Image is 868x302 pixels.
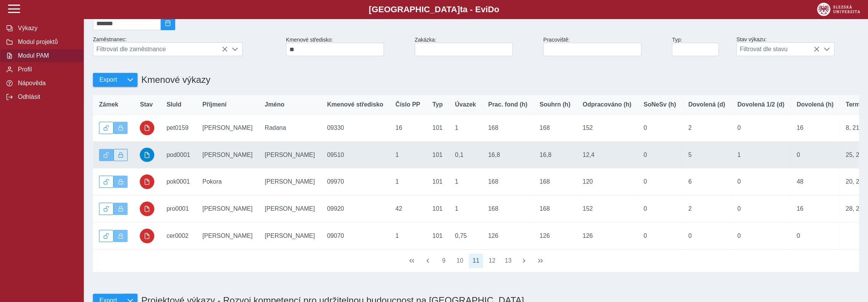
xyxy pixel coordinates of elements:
[137,71,210,89] h1: Kmenové výkazy
[389,115,426,142] td: 16
[449,195,482,223] td: 1
[534,195,577,223] td: 168
[327,101,384,108] span: Kmenové středisko
[140,148,154,162] button: schváleno
[731,222,791,249] td: 0
[682,195,731,223] td: 2
[166,101,181,108] span: SluId
[796,101,833,108] span: Dovolená (h)
[540,34,669,59] div: Pracoviště:
[93,73,123,87] button: Export
[426,195,449,223] td: 101
[688,101,725,108] span: Dovolená (d)
[259,141,321,168] td: [PERSON_NAME]
[455,101,476,108] span: Úvazek
[482,168,534,195] td: 168
[113,230,128,242] button: Výkaz uzamčen.
[160,141,196,168] td: pod0001
[469,254,483,268] button: 11
[283,34,412,59] div: Kmenové středisko:
[140,174,154,189] button: uzamčeno
[731,168,791,195] td: 0
[488,101,528,108] span: Prac. fond (h)
[638,222,682,249] td: 0
[540,101,571,108] span: Souhrn (h)
[482,141,534,168] td: 16,8
[426,115,449,142] td: 101
[99,101,118,108] span: Zámek
[494,5,499,14] span: o
[449,168,482,195] td: 1
[577,115,638,142] td: 152
[113,176,128,188] button: Výkaz uzamčen.
[577,168,638,195] td: 120
[16,80,77,87] span: Nápověda
[160,115,196,142] td: pet0159
[321,141,390,168] td: 09510
[196,115,259,142] td: [PERSON_NAME]
[534,115,577,142] td: 168
[482,222,534,249] td: 126
[638,141,682,168] td: 0
[436,254,451,268] button: 9
[790,195,839,223] td: 16
[460,5,462,14] span: t
[16,39,77,45] span: Modul projektů
[140,229,154,243] button: uzamčeno
[638,168,682,195] td: 0
[638,195,682,223] td: 0
[99,176,113,188] button: Odemknout výkaz.
[790,115,839,142] td: 16
[113,149,128,161] button: Uzamknout
[534,141,577,168] td: 16,8
[321,168,390,195] td: 09970
[259,115,321,142] td: Radana
[99,76,117,83] span: Export
[638,115,682,142] td: 0
[113,122,128,134] button: Výkaz uzamčen.
[534,168,577,195] td: 168
[733,33,862,59] div: Stav výkazu:
[583,101,631,108] span: Odpracováno (h)
[731,115,791,142] td: 0
[202,101,226,108] span: Příjmení
[321,195,390,223] td: 09920
[196,195,259,223] td: [PERSON_NAME]
[16,94,77,100] span: Odhlásit
[321,115,390,142] td: 09330
[389,141,426,168] td: 1
[790,222,839,249] td: 0
[160,195,196,223] td: pro0001
[99,203,113,215] button: Odemknout výkaz.
[449,141,482,168] td: 0,1
[321,222,390,249] td: 09070
[449,115,482,142] td: 1
[99,149,113,161] button: Výkaz je odemčen.
[452,254,467,268] button: 10
[426,141,449,168] td: 101
[682,168,731,195] td: 6
[737,43,820,56] span: Filtrovat dle stavu
[140,202,154,216] button: uzamčeno
[389,168,426,195] td: 1
[99,122,113,134] button: Odemknout výkaz.
[731,141,791,168] td: 1
[412,34,540,59] div: Zakázka:
[16,52,77,59] span: Modul PAM
[432,101,443,108] span: Typ
[682,141,731,168] td: 5
[196,222,259,249] td: [PERSON_NAME]
[577,222,638,249] td: 126
[196,141,259,168] td: [PERSON_NAME]
[485,254,499,268] button: 12
[426,168,449,195] td: 101
[682,115,731,142] td: 2
[449,222,482,249] td: 0,75
[16,66,77,73] span: Profil
[790,141,839,168] td: 0
[817,3,860,16] img: logo_web_su.png
[16,25,77,32] span: Výkazy
[99,230,113,242] button: Odemknout výkaz.
[161,16,175,30] button: 2025/08
[93,43,228,56] span: Filtrovat dle zaměstnance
